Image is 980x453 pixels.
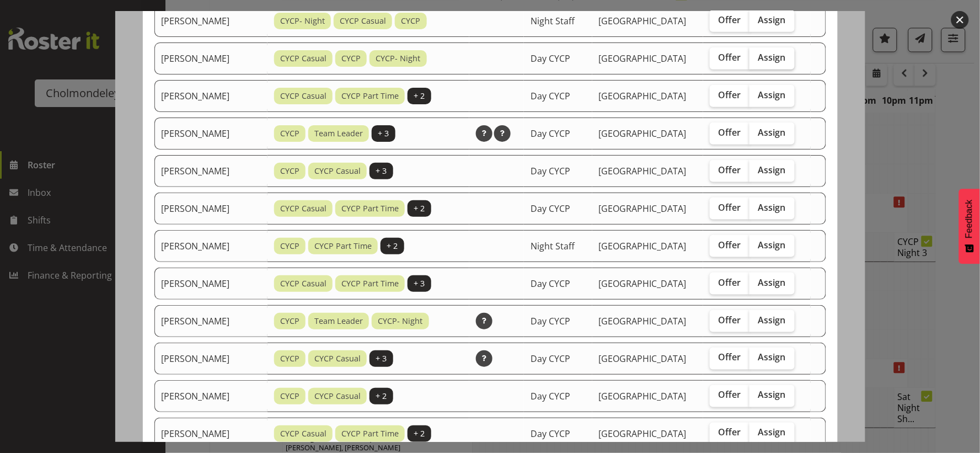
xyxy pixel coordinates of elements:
[719,89,741,100] span: Offer
[280,353,299,365] span: CYCP
[599,127,687,140] span: [GEOGRAPHIC_DATA]
[599,165,687,177] span: [GEOGRAPHIC_DATA]
[531,127,570,140] span: Day CYCP
[376,165,387,177] span: + 3
[599,202,687,215] span: [GEOGRAPHIC_DATA]
[719,202,741,213] span: Offer
[965,200,974,238] span: Feedback
[531,353,570,365] span: Day CYCP
[758,164,786,175] span: Assign
[758,427,786,438] span: Assign
[341,52,361,65] span: CYCP
[758,352,786,363] span: Assign
[154,343,267,375] td: [PERSON_NAME]
[531,52,570,65] span: Day CYCP
[154,80,267,112] td: [PERSON_NAME]
[280,315,299,327] span: CYCP
[280,428,326,440] span: CYCP Casual
[280,278,326,290] span: CYCP Casual
[280,390,299,402] span: CYCP
[314,165,361,177] span: CYCP Casual
[758,315,786,326] span: Assign
[599,315,687,327] span: [GEOGRAPHIC_DATA]
[280,52,326,65] span: CYCP Casual
[280,15,325,27] span: CYCP- Night
[376,390,387,402] span: + 2
[599,15,687,27] span: [GEOGRAPHIC_DATA]
[378,315,423,327] span: CYCP- Night
[414,90,425,102] span: + 2
[341,90,399,102] span: CYCP Part Time
[758,239,786,251] span: Assign
[154,268,267,300] td: [PERSON_NAME]
[531,428,570,440] span: Day CYCP
[280,202,326,215] span: CYCP Casual
[531,90,570,102] span: Day CYCP
[154,42,267,74] td: [PERSON_NAME]
[280,165,299,177] span: CYCP
[719,427,741,438] span: Offer
[376,353,387,365] span: + 3
[314,315,363,327] span: Team Leader
[758,89,786,100] span: Assign
[401,15,421,27] span: CYCP
[758,14,786,25] span: Assign
[599,353,687,365] span: [GEOGRAPHIC_DATA]
[340,15,386,27] span: CYCP Casual
[719,239,741,251] span: Offer
[154,418,267,450] td: [PERSON_NAME]
[719,352,741,363] span: Offer
[531,202,570,215] span: Day CYCP
[758,390,786,401] span: Assign
[341,278,399,290] span: CYCP Part Time
[341,428,399,440] span: CYCP Part Time
[719,14,741,25] span: Offer
[719,277,741,288] span: Offer
[414,278,425,290] span: + 3
[599,278,687,290] span: [GEOGRAPHIC_DATA]
[599,90,687,102] span: [GEOGRAPHIC_DATA]
[341,202,399,215] span: CYCP Part Time
[719,127,741,138] span: Offer
[154,5,267,37] td: [PERSON_NAME]
[599,428,687,440] span: [GEOGRAPHIC_DATA]
[758,52,786,63] span: Assign
[599,390,687,402] span: [GEOGRAPHIC_DATA]
[599,240,687,252] span: [GEOGRAPHIC_DATA]
[154,193,267,225] td: [PERSON_NAME]
[719,315,741,326] span: Offer
[719,52,741,63] span: Offer
[378,127,389,140] span: + 3
[531,390,570,402] span: Day CYCP
[758,127,786,138] span: Assign
[376,52,421,65] span: CYCP- Night
[387,240,398,252] span: + 2
[531,240,575,252] span: Night Staff
[959,189,980,264] button: Feedback - Show survey
[758,202,786,213] span: Assign
[531,15,575,27] span: Night Staff
[414,202,425,215] span: + 2
[531,165,570,177] span: Day CYCP
[314,390,361,402] span: CYCP Casual
[719,164,741,175] span: Offer
[280,240,299,252] span: CYCP
[531,278,570,290] span: Day CYCP
[599,52,687,65] span: [GEOGRAPHIC_DATA]
[719,390,741,401] span: Offer
[154,380,267,412] td: [PERSON_NAME]
[154,305,267,337] td: [PERSON_NAME]
[314,353,361,365] span: CYCP Casual
[414,428,425,440] span: + 2
[154,155,267,187] td: [PERSON_NAME]
[280,90,326,102] span: CYCP Casual
[280,127,299,140] span: CYCP
[154,118,267,150] td: [PERSON_NAME]
[531,315,570,327] span: Day CYCP
[154,230,267,262] td: [PERSON_NAME]
[314,127,363,140] span: Team Leader
[314,240,372,252] span: CYCP Part Time
[758,277,786,288] span: Assign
